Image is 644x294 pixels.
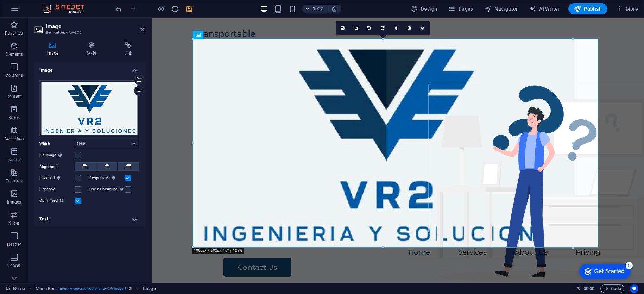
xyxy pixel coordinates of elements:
[4,136,24,142] p: Accordion
[446,3,476,14] button: Pages
[185,5,193,13] button: save
[8,157,20,163] p: Tables
[313,5,324,13] h6: 100%
[7,242,21,247] p: Header
[21,8,51,14] div: Get Started
[376,21,390,35] a: Rotate right 90°
[52,1,59,8] div: 5
[46,30,131,36] h3: Element #ed-new-875
[46,23,145,30] h2: Image
[39,196,75,205] label: Optimized
[6,4,57,18] div: Get Started 5 items remaining, 0% complete
[129,287,132,290] i: This element is a customizable preset
[576,284,595,293] h6: Session time
[529,5,560,12] span: AI Writer
[39,142,75,146] label: Width
[574,5,602,12] span: Publish
[143,284,156,293] span: Click to select. Double-click to edit
[588,286,589,291] span: :
[36,284,156,293] nav: breadcrumb
[40,5,93,13] img: Editor Logo
[448,5,473,12] span: Pages
[408,3,440,14] button: Design
[349,21,363,35] a: Crop mode
[185,5,193,13] i: Save (Ctrl+S)
[58,284,126,293] span: . menu-wrapper .preset-menu-v2-transport
[408,3,440,14] div: Design (Ctrl+Alt+Y)
[34,42,74,56] h4: Image
[8,263,20,268] p: Footer
[604,284,621,293] span: Code
[36,284,55,293] span: Click to select. Double-click to edit
[331,6,337,12] i: On resize automatically adjust zoom level to fit chosen device.
[89,185,125,194] label: Use as headline
[390,21,403,35] a: Blur
[39,163,75,171] label: Alignment
[115,5,123,13] i: Undo: Change image (Ctrl+Z)
[403,21,416,35] a: Greyscale
[600,284,624,293] button: Code
[34,211,145,227] h4: Text
[336,21,349,35] a: Select files from the file manager, stock photos, or upload file(s)
[5,30,23,36] p: Favorites
[112,42,145,56] h4: Link
[568,3,607,14] button: Publish
[6,178,23,184] p: Features
[74,42,111,56] h4: Style
[411,5,437,12] span: Design
[526,3,563,14] button: AI Writer
[114,5,123,13] button: undo
[9,220,20,226] p: Slider
[613,3,641,14] button: More
[39,174,75,182] label: Lazyload
[363,21,376,35] a: Rotate left 90°
[7,199,21,205] p: Images
[416,21,430,35] a: Confirm ( Ctrl ⏎ )
[6,284,25,293] a: Click to cancel selection. Double-click to open Pages
[485,5,518,12] span: Navigator
[39,185,75,194] label: Lightbox
[171,5,179,13] button: reload
[583,284,594,293] span: 00 00
[5,51,23,57] p: Elements
[482,3,521,14] button: Navigator
[630,284,638,293] button: Usercentrics
[34,62,145,75] h4: Image
[171,5,179,13] i: Reload page
[89,174,125,182] label: Responsive
[39,80,139,136] div: LogoVR2OriginalOK-AD_n50uJrElxtDekPtXYhg.jpg
[616,5,638,12] span: More
[157,5,165,13] button: Click here to leave preview mode and continue editing
[39,151,75,159] label: Fit image
[6,94,22,99] p: Content
[8,115,20,120] p: Boxes
[302,5,327,13] button: 100%
[5,73,23,78] p: Columns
